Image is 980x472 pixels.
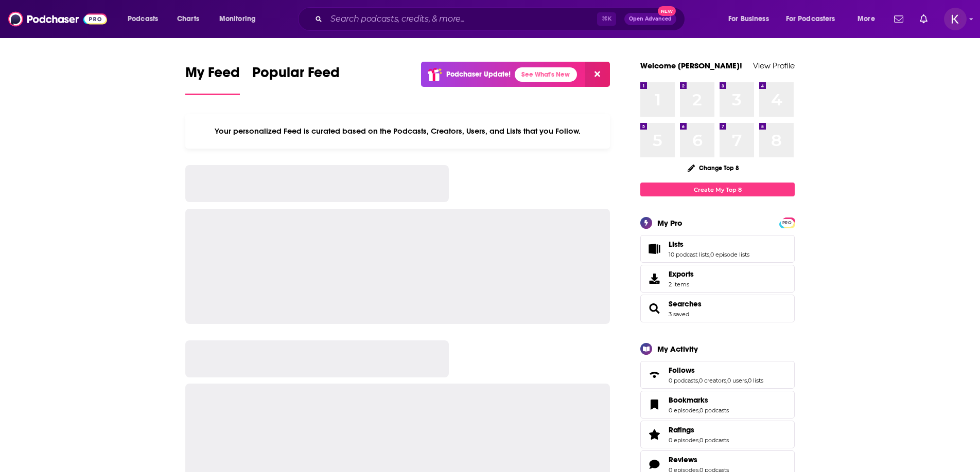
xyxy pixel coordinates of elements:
[944,8,967,30] span: Logged in as kwignall
[624,13,676,25] button: Open AdvancedNew
[698,437,699,444] span: ,
[669,425,729,434] a: Ratings
[669,240,749,249] a: Lists
[669,395,729,405] a: Bookmarks
[644,457,664,471] a: Reviews
[916,10,932,28] a: Show notifications dropdown
[709,251,710,258] span: ,
[308,7,695,31] div: Search podcasts, credits, & more...
[699,377,726,384] a: 0 creators
[779,11,850,27] button: open menu
[721,11,782,27] button: open menu
[669,269,694,279] span: Exports
[644,242,664,256] a: Lists
[515,67,577,82] a: See What's New
[698,407,699,414] span: ,
[128,12,158,26] span: Podcasts
[669,311,689,318] a: 3 saved
[669,251,709,258] a: 10 podcast lists
[185,64,240,87] span: My Feed
[597,12,616,26] span: ⌘ K
[699,407,729,414] a: 0 podcasts
[640,235,795,263] span: Lists
[727,377,747,384] a: 0 users
[658,6,676,16] span: New
[944,8,967,30] button: Show profile menu
[640,421,795,448] span: Ratings
[170,11,205,27] a: Charts
[185,64,240,95] a: My Feed
[681,161,745,174] button: Change Top 8
[640,391,795,419] span: Bookmarks
[669,366,695,375] span: Follows
[850,11,888,27] button: open menu
[753,61,795,70] a: View Profile
[781,219,793,227] span: PRO
[640,295,795,322] span: Searches
[944,8,967,30] img: User Profile
[644,301,664,316] a: Searches
[726,377,727,384] span: ,
[629,16,672,22] span: Open Advanced
[669,437,698,444] a: 0 episodes
[644,397,664,412] a: Bookmarks
[669,395,708,405] span: Bookmarks
[747,377,748,384] span: ,
[669,455,697,464] span: Reviews
[326,11,597,27] input: Search podcasts, credits, & more...
[890,10,907,28] a: Show notifications dropdown
[644,427,664,442] a: Ratings
[644,271,664,286] span: Exports
[710,251,749,258] a: 0 episode lists
[219,12,256,26] span: Monitoring
[728,12,769,26] span: For Business
[252,64,340,95] a: Popular Feed
[212,11,269,27] button: open menu
[698,377,699,384] span: ,
[8,9,107,29] img: Podchaser - Follow, Share and Rate Podcasts
[177,12,199,26] span: Charts
[185,114,610,149] div: Your personalized Feed is curated based on the Podcasts, Creators, Users, and Lists that you Follow.
[669,377,698,384] a: 0 podcasts
[657,344,698,354] div: My Activity
[640,183,795,196] a: Create My Top 8
[657,218,682,228] div: My Pro
[669,407,698,414] a: 0 episodes
[669,240,684,249] span: Lists
[699,437,729,444] a: 0 podcasts
[857,12,875,26] span: More
[781,219,793,226] a: PRO
[669,425,694,434] span: Ratings
[640,61,742,70] a: Welcome [PERSON_NAME]!
[669,299,702,308] a: Searches
[669,366,763,375] a: Follows
[446,70,511,79] p: Podchaser Update!
[120,11,171,27] button: open menu
[644,368,664,382] a: Follows
[669,281,694,288] span: 2 items
[640,361,795,389] span: Follows
[669,455,729,464] a: Reviews
[252,64,340,87] span: Popular Feed
[786,12,835,26] span: For Podcasters
[748,377,763,384] a: 0 lists
[640,265,795,293] a: Exports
